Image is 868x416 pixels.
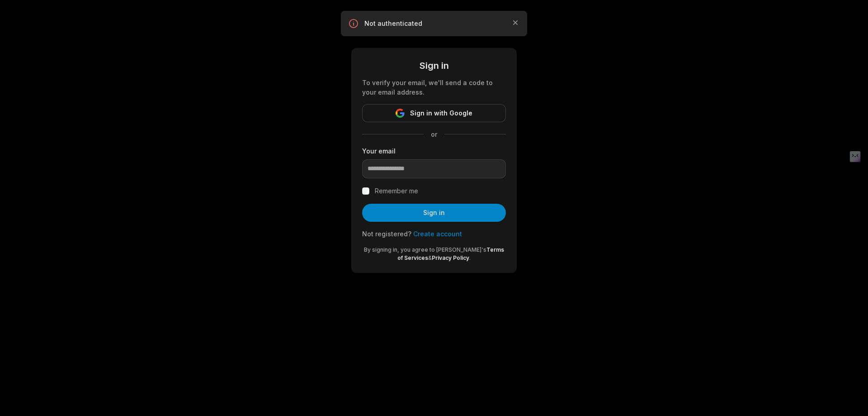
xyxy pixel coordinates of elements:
[362,230,411,238] span: Not registered?
[413,230,462,238] a: Create account
[397,246,504,261] a: Terms of Services
[362,59,506,72] div: Sign in
[432,254,469,261] a: Privacy Policy
[410,108,472,119] span: Sign in with Google
[375,186,418,196] label: Remember me
[469,254,471,261] span: .
[362,104,506,122] button: Sign in with Google
[362,78,506,97] div: To verify your email, we'll send a code to your email address.
[362,146,506,156] label: Your email
[364,19,504,28] p: Not authenticated
[364,246,486,253] span: By signing in, you agree to [PERSON_NAME]'s
[424,129,444,139] span: or
[362,204,506,222] button: Sign in
[428,254,432,261] span: &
